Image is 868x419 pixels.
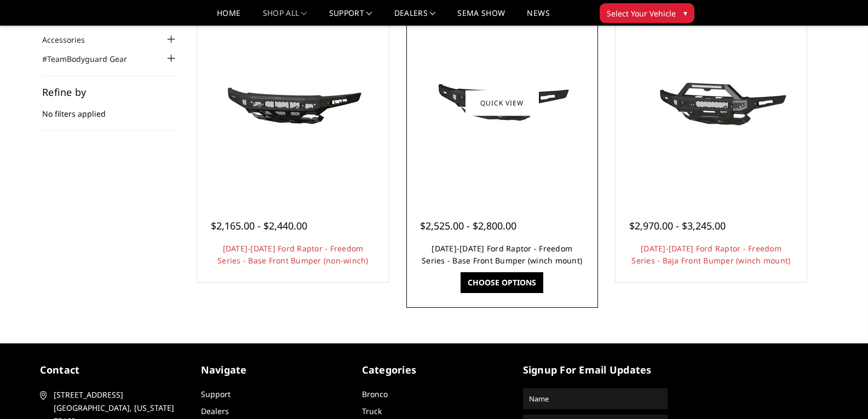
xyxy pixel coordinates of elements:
a: #TeamBodyguard Gear [42,53,141,65]
a: Dealers [394,9,436,25]
h5: Navigate [201,363,346,377]
span: $2,165.00 - $2,440.00 [211,219,307,232]
a: Quick view [465,90,539,116]
span: Select Your Vehicle [607,8,676,19]
h5: contact [40,363,185,377]
h5: signup for email updates [523,363,668,377]
div: No filters applied [42,87,178,131]
a: Choose Options [461,272,543,293]
a: 2021-2025 Ford Raptor - Freedom Series - Base Front Bumper (non-winch) 2021-2025 Ford Raptor - Fr... [200,10,386,196]
a: Support [329,9,372,25]
a: Truck [362,406,382,416]
a: Dealers [201,406,229,416]
a: [DATE]-[DATE] Ford Raptor - Freedom Series - Base Front Bumper (non-winch) [217,243,369,266]
a: Support [201,389,231,399]
input: Name [525,390,666,407]
h5: Refine by [42,87,178,97]
a: News [527,9,549,25]
a: shop all [263,9,307,25]
a: Bronco [362,389,388,399]
button: Select Your Vehicle [600,3,694,23]
a: 2021-2025 Ford Raptor - Freedom Series - Base Front Bumper (winch mount) [409,10,595,196]
span: ▾ [683,7,687,19]
span: $2,970.00 - $3,245.00 [629,219,726,232]
a: Accessories [42,34,99,45]
a: SEMA Show [457,9,505,25]
a: [DATE]-[DATE] Ford Raptor - Freedom Series - Base Front Bumper (winch mount) [422,243,582,266]
a: Home [217,9,240,25]
span: $2,525.00 - $2,800.00 [420,219,516,232]
h5: Categories [362,363,507,377]
a: 2021-2025 Ford Raptor - Freedom Series - Baja Front Bumper (winch mount) 2021-2025 Ford Raptor - ... [618,10,804,196]
img: 2021-2025 Ford Raptor - Freedom Series - Base Front Bumper (winch mount) [415,62,590,144]
a: [DATE]-[DATE] Ford Raptor - Freedom Series - Baja Front Bumper (winch mount) [631,243,790,266]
